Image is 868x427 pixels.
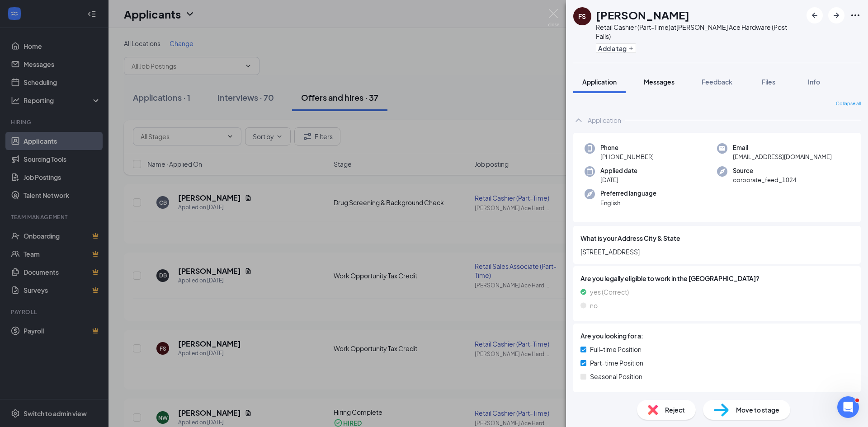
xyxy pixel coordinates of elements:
svg: ArrowLeftNew [809,10,820,21]
span: Collapse all [836,100,861,108]
iframe: Intercom live chat [837,396,859,418]
div: FS [578,12,586,21]
span: Info [808,78,820,86]
span: corporate_feed_1024 [733,175,797,184]
span: Part-time Position [590,358,643,368]
svg: ArrowRight [831,10,842,21]
span: Phone [600,143,654,152]
span: Are you looking for a: [580,331,643,341]
span: Feedback [702,78,732,86]
span: What is your Address City & State [580,233,680,243]
button: ArrowLeftNew [807,7,823,23]
span: Full-time Position [590,344,642,354]
button: ArrowRight [828,7,844,23]
span: Preferred language [600,189,656,198]
span: Application [582,78,617,86]
svg: Ellipses [850,10,861,21]
span: [EMAIL_ADDRESS][DOMAIN_NAME] [733,152,832,161]
span: no [590,300,598,310]
div: Application [588,116,621,125]
span: [STREET_ADDRESS] [580,247,854,257]
span: [DATE] [600,175,637,184]
svg: Plus [628,46,634,51]
span: Messages [644,78,675,86]
span: Are you legally eligible to work in the [GEOGRAPHIC_DATA]? [580,273,854,283]
span: Reject [665,405,685,415]
span: Applied date [600,166,637,175]
span: [PHONE_NUMBER] [600,152,654,161]
span: Source [733,166,797,175]
span: Email [733,143,832,152]
svg: ChevronUp [573,115,584,126]
span: Seasonal Position [590,371,642,381]
span: yes (Correct) [590,287,629,297]
h1: [PERSON_NAME] [596,7,689,23]
button: PlusAdd a tag [596,43,636,53]
span: Move to stage [736,405,779,415]
div: Retail Cashier (Part-Time) at [PERSON_NAME] Ace Hardware (Post Falls) [596,23,802,41]
span: Files [762,78,775,86]
span: English [600,198,656,207]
